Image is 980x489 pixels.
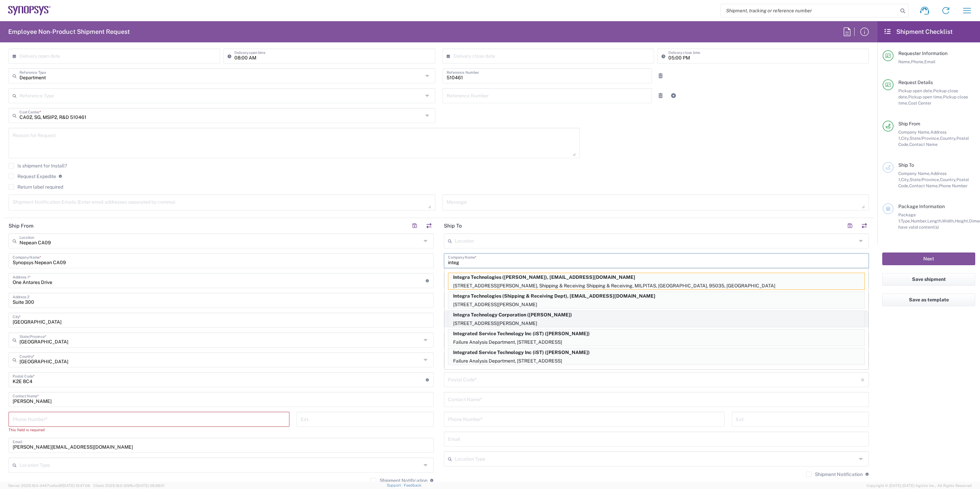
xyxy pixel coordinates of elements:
div: This field is required [9,427,289,433]
a: Support [387,483,404,487]
p: [STREET_ADDRESS][PERSON_NAME] [448,300,865,309]
span: Country, [940,136,956,141]
label: Return label required [9,184,63,190]
span: Name, [898,59,911,64]
span: [DATE] 10:47:06 [63,484,90,488]
span: Number, [911,218,927,223]
label: Shipment Notification [806,472,863,477]
input: Shipment, tracking or reference number [721,4,898,17]
h2: Ship From [9,222,33,229]
h2: Ship To [444,222,462,229]
span: Width, [942,218,955,223]
p: Integrated Service Technology Inc (iST) (Karina Chen) [448,348,865,357]
span: Request Details [898,80,933,85]
label: Request Expedite [9,174,56,179]
span: Company Name, [898,171,930,176]
label: Shipment Notification [371,478,427,483]
span: Requester Information [898,51,948,56]
span: Phone Number [939,183,968,188]
span: Phone, [911,59,924,64]
span: Client: 2025.19.0-129fbcf [93,484,164,488]
span: Contact Name, [909,183,939,188]
span: Package 1: [898,212,916,223]
p: Integra Technologies (Mylynne Labicani), svi.shipping@integra-tech.com [448,273,865,282]
span: Contact Name [909,142,938,147]
a: Add Reference [669,91,678,100]
span: Pickup open date, [898,88,933,93]
span: [DATE] 09:39:01 [137,484,164,488]
p: Integra Technologies (Shipping & Receiving Dept), svi.shipping@integra-tech.com [448,292,865,300]
a: Feedback [404,483,421,487]
span: Height, [955,218,969,223]
span: Pickup open time, [908,94,943,99]
button: Next [882,253,975,265]
p: [STREET_ADDRESS][PERSON_NAME] [448,319,865,328]
span: Cost Center [908,100,931,106]
span: Email [924,59,936,64]
p: Integra Technology Corporation (Nancy Ngyuen) [448,311,865,319]
label: Is shipment for Install? [9,163,67,168]
span: Country, [940,177,956,182]
span: Ship To [898,162,914,168]
span: City, [901,177,910,182]
span: Copyright © [DATE]-[DATE] Agistix Inc., All Rights Reserved [867,483,972,489]
span: Company Name, [898,130,930,135]
button: Save as template [882,294,975,306]
h2: Shipment Checklist [884,28,953,36]
span: City, [901,136,910,141]
h2: Employee Non-Product Shipment Request [8,28,130,36]
span: Type, [901,218,911,223]
span: Ship From [898,121,920,126]
span: State/Province, [910,136,940,141]
p: Failure Analysis Department, [STREET_ADDRESS] [448,338,865,347]
p: Integrated Service Technology Inc (iST) (Karina Chen) [448,329,865,338]
a: Remove Reference [656,91,665,100]
a: Remove Reference [656,71,665,81]
span: Length, [927,218,942,223]
p: Failure Analysis Department, [STREET_ADDRESS] [448,357,865,365]
p: [STREET_ADDRESS][PERSON_NAME], Shipping & Receiving Shipping & Receiving, MILPITAS, [GEOGRAPHIC_D... [448,282,865,290]
span: State/Province, [910,177,940,182]
span: Package Information [898,204,945,209]
button: Save shipment [882,273,975,286]
span: Server: 2025.19.0-d447cefac8f [8,484,90,488]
